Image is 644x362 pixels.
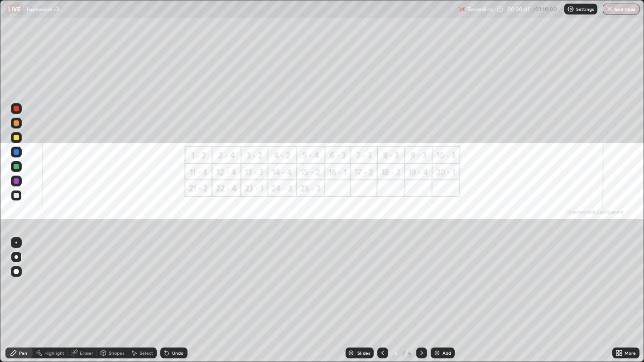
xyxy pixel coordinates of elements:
div: 6 [407,349,413,357]
img: recording.375f2c34.svg [458,5,466,13]
div: Shapes [109,351,124,355]
div: 6 [392,350,401,356]
p: Isomerism -3 [27,5,59,13]
p: LIVE [8,5,20,13]
p: Recording [467,6,493,13]
div: Undo [172,351,183,355]
div: / [403,350,405,356]
div: Add [442,351,451,355]
div: Eraser [80,351,93,355]
div: Pen [19,351,27,355]
img: add-slide-button [433,349,441,357]
img: class-settings-icons [567,5,574,13]
p: Settings [576,7,594,11]
div: Highlight [44,351,64,355]
button: End Class [603,4,639,14]
div: Select [139,351,153,355]
div: Slides [357,351,370,355]
div: More [625,351,636,355]
img: end-class-cross [606,5,613,13]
